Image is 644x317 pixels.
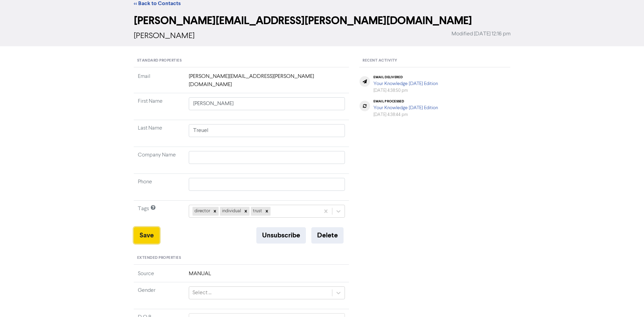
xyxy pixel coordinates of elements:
button: Save [134,227,160,244]
td: Gender [134,282,185,309]
td: First Name [134,93,185,120]
td: MANUAL [185,270,349,282]
a: Your Knowledge [DATE] Edition [373,105,438,110]
td: Last Name [134,120,185,147]
td: Phone [134,174,185,201]
span: [PERSON_NAME] [134,32,195,40]
td: Company Name [134,147,185,174]
span: Modified [DATE] 12:16 pm [452,30,511,38]
button: Delete [311,227,344,244]
div: director [192,207,211,216]
div: Extended Properties [134,252,349,265]
div: individual [220,207,242,216]
iframe: Chat Widget [559,244,644,317]
a: Your Knowledge [DATE] Edition [373,81,438,86]
h2: [PERSON_NAME][EMAIL_ADDRESS][PERSON_NAME][DOMAIN_NAME] [134,14,511,27]
td: Email [134,72,185,93]
div: trust [251,207,263,216]
button: Unsubscribe [256,227,306,244]
div: [DATE] 4:38:44 pm [373,112,438,118]
div: Standard Properties [134,54,349,67]
div: Recent Activity [359,54,510,67]
td: Tags [134,201,185,228]
div: Select ... [192,289,211,297]
td: [PERSON_NAME][EMAIL_ADDRESS][PERSON_NAME][DOMAIN_NAME] [185,72,349,93]
div: email delivered [373,75,438,79]
div: email processed [373,99,438,103]
td: Source [134,270,185,282]
div: [DATE] 4:38:50 pm [373,87,438,94]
